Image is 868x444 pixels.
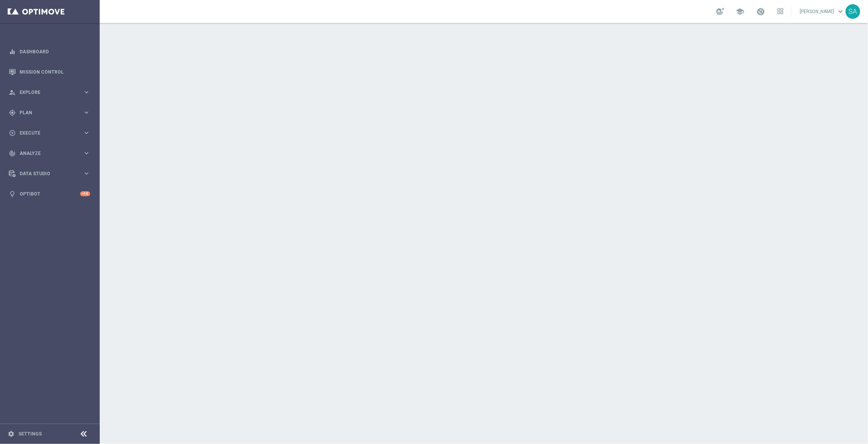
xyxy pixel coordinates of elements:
[83,150,90,157] i: keyboard_arrow_right
[9,184,90,204] div: Optibot
[8,171,91,177] button: Data Studio keyboard_arrow_right
[8,130,91,136] button: play_circle_outline Execute keyboard_arrow_right
[837,7,845,16] span: keyboard_arrow_down
[8,431,15,437] i: settings
[83,170,90,177] i: keyboard_arrow_right
[8,49,91,55] button: equalizer Dashboard
[8,150,91,156] button: track_changes Analyze keyboard_arrow_right
[83,109,90,116] i: keyboard_arrow_right
[20,131,83,135] span: Execute
[9,130,83,136] div: Execute
[9,130,16,136] i: play_circle_outline
[20,62,90,82] a: Mission Control
[799,6,846,17] a: [PERSON_NAME]keyboard_arrow_down
[8,110,91,116] button: gps_fixed Plan keyboard_arrow_right
[83,89,90,96] i: keyboard_arrow_right
[8,89,91,95] button: person_search Explore keyboard_arrow_right
[9,150,83,157] div: Analyze
[20,184,80,204] a: Optibot
[20,110,83,115] span: Plan
[9,191,16,197] i: lightbulb
[8,69,91,75] button: Mission Control
[9,109,83,116] div: Plan
[20,90,83,95] span: Explore
[83,129,90,136] i: keyboard_arrow_right
[9,89,83,96] div: Explore
[9,48,16,55] i: equalizer
[9,109,16,116] i: gps_fixed
[9,170,83,177] div: Data Studio
[9,41,90,62] div: Dashboard
[736,7,744,16] span: school
[9,89,16,96] i: person_search
[20,171,83,176] span: Data Studio
[8,191,91,197] button: lightbulb Optibot +10
[9,62,90,82] div: Mission Control
[18,432,42,436] a: Settings
[20,151,83,156] span: Analyze
[80,191,90,196] div: +10
[846,4,860,19] div: SA
[20,41,90,62] a: Dashboard
[9,150,16,157] i: track_changes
